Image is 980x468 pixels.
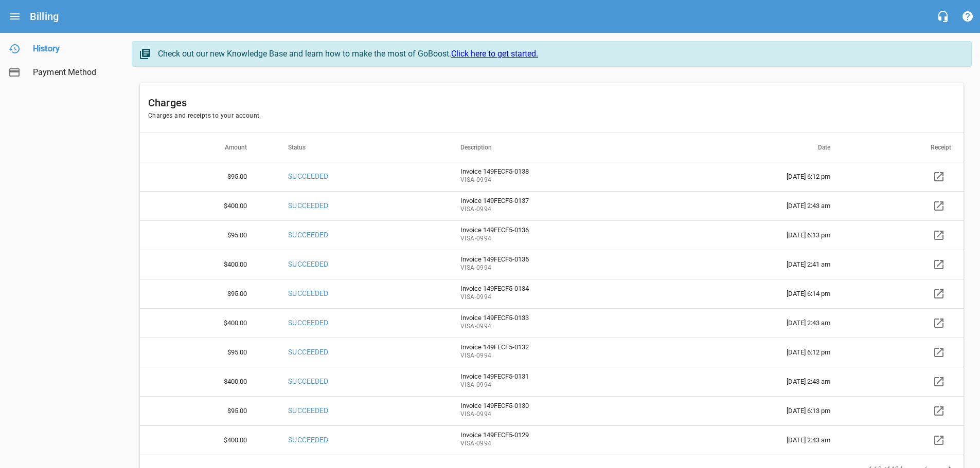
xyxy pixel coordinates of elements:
[276,133,448,162] th: Status
[448,396,680,425] td: Invoice 149FECF5-0130
[288,171,419,182] p: SUCCEEDED
[448,279,680,308] td: Invoice 149FECF5-0134
[33,66,111,79] span: Payment Method
[680,396,859,425] td: [DATE] 6:13 pm
[288,317,419,328] p: SUCCEEDED
[460,409,651,420] span: VISA - 0994
[288,200,419,211] p: SUCCEEDED
[460,439,651,449] span: VISA - 0994
[448,250,680,279] td: Invoice 149FECF5-0135
[448,308,680,338] td: Invoice 149FECF5-0133
[140,191,276,220] th: $400.00
[140,220,276,250] th: $95.00
[460,322,651,332] span: VISA - 0994
[448,367,680,396] td: Invoice 149FECF5-0131
[460,175,651,185] span: VISA - 0994
[680,250,859,279] td: [DATE] 2:41 am
[460,204,651,215] span: VISA - 0994
[448,191,680,220] td: Invoice 149FECF5-0137
[460,380,651,390] span: VISA - 0994
[931,4,955,29] button: Live Chat
[288,288,419,299] p: SUCCEEDED
[140,133,276,162] th: Amount
[148,95,955,111] h6: Charges
[33,43,111,55] span: History
[140,338,276,367] th: $95.00
[288,376,419,387] p: SUCCEEDED
[448,162,680,191] td: Invoice 149FECF5-0138
[859,133,964,162] th: Receipt
[140,367,276,396] th: $400.00
[448,425,680,455] td: Invoice 149FECF5-0129
[140,396,276,425] th: $95.00
[460,234,651,244] span: VISA - 0994
[680,191,859,220] td: [DATE] 2:43 am
[140,425,276,455] th: $400.00
[140,308,276,338] th: $400.00
[680,279,859,308] td: [DATE] 6:14 pm
[140,250,276,279] th: $400.00
[448,220,680,250] td: Invoice 149FECF5-0136
[680,308,859,338] td: [DATE] 2:43 am
[30,8,59,25] h6: Billing
[460,292,651,303] span: VISA - 0994
[448,133,680,162] th: Description
[680,220,859,250] td: [DATE] 6:13 pm
[955,4,980,29] button: Support Portal
[3,4,27,29] button: Open drawer
[680,338,859,367] td: [DATE] 6:12 pm
[680,133,859,162] th: Date
[288,405,419,416] p: SUCCEEDED
[680,367,859,396] td: [DATE] 2:43 am
[288,435,419,445] p: SUCCEEDED
[158,48,961,60] div: Check out our new Knowledge Base and learn how to make the most of GoBoost.
[140,279,276,308] th: $95.00
[460,263,651,273] span: VISA - 0994
[680,162,859,191] td: [DATE] 6:12 pm
[148,112,261,119] span: Charges and receipts to your account.
[288,259,419,270] p: SUCCEEDED
[460,351,651,361] span: VISA - 0994
[288,347,419,358] p: SUCCEEDED
[680,425,859,455] td: [DATE] 2:43 am
[451,49,538,59] a: Click here to get started.
[448,338,680,367] td: Invoice 149FECF5-0132
[288,230,419,240] p: SUCCEEDED
[140,162,276,191] th: $95.00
